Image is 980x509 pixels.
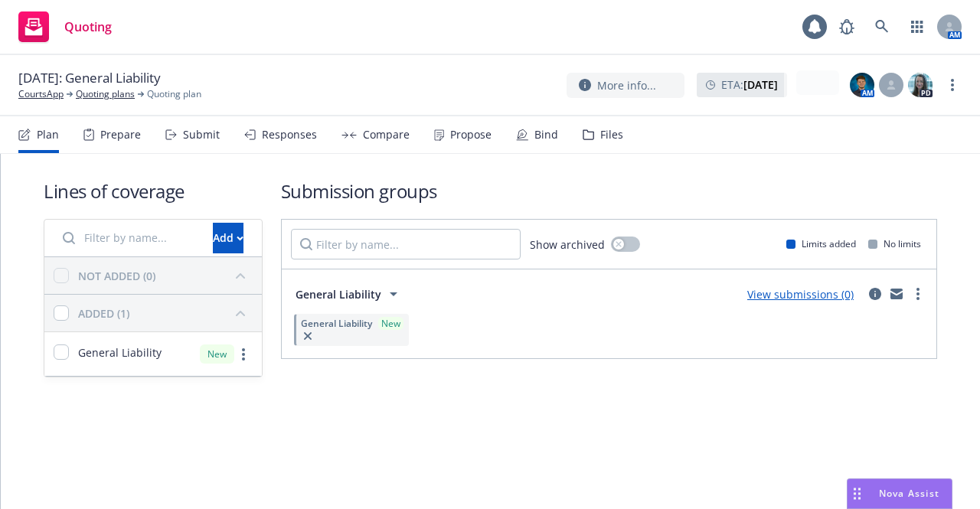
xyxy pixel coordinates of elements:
img: photo [850,73,874,97]
span: Nova Assist [879,487,939,500]
span: [DATE]: General Liability [18,69,161,87]
span: Show archived [530,237,605,253]
div: Bind [534,129,558,141]
div: Compare [363,129,410,141]
button: More info... [567,73,684,98]
a: Switch app [902,11,933,42]
a: View submissions (0) [747,287,854,302]
img: photo [908,73,933,97]
h1: Lines of coverage [44,178,263,204]
span: General Liability [301,317,372,330]
a: circleInformation [866,285,884,303]
div: Drag to move [848,479,867,508]
div: Propose [450,129,492,141]
span: General Liability [296,286,381,302]
strong: [DATE] [743,77,778,92]
span: General Liability [78,344,162,361]
button: Add [213,223,243,253]
button: General Liability [291,279,407,309]
span: More info... [597,77,656,93]
a: Report a Bug [831,11,862,42]
div: New [200,344,234,364]
div: Files [600,129,623,141]
a: CourtsApp [18,87,64,101]
a: Quoting plans [76,87,135,101]
input: Filter by name... [291,229,521,259]
div: Plan [37,129,59,141]
div: Responses [262,129,317,141]
a: mail [887,285,906,303]
a: more [909,285,927,303]
div: Submit [183,129,220,141]
span: Quoting plan [147,87,201,101]
div: No limits [868,237,921,250]
div: Prepare [100,129,141,141]
span: ETA : [721,77,778,93]
span: Quoting [64,21,112,33]
a: Search [867,11,897,42]
a: more [234,345,253,364]
h1: Submission groups [281,178,937,204]
a: more [943,76,962,94]
div: Limits added [786,237,856,250]
input: Filter by name... [54,223,204,253]
a: Quoting [12,5,118,48]
button: NOT ADDED (0) [78,263,253,288]
button: Nova Assist [847,478,952,509]
div: NOT ADDED (0) [78,268,155,284]
button: ADDED (1) [78,301,253,325]
div: ADDED (1) [78,305,129,321]
div: New [378,317,403,330]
